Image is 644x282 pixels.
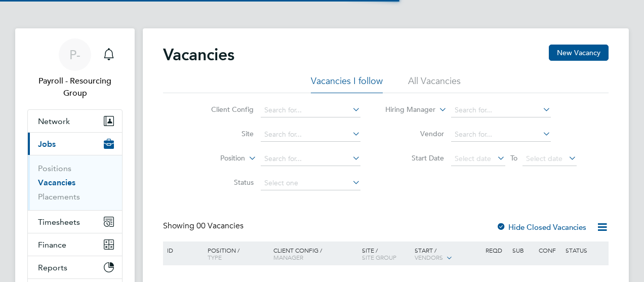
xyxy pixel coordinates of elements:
div: Status [563,241,607,259]
span: Payroll - Resourcing Group [27,75,123,99]
a: Vacancies [38,178,75,187]
span: P- [69,48,80,61]
div: Showing [163,221,246,231]
span: Timesheets [38,217,80,227]
button: Network [28,110,122,132]
div: Position / [200,241,271,266]
span: Site Group [362,253,396,261]
div: Jobs [28,155,122,210]
div: Conf [536,241,562,259]
label: Status [195,178,254,187]
label: Site [195,129,254,138]
div: Start / [412,241,483,267]
h2: Vacancies [163,45,234,65]
label: Hiring Manager [377,105,435,115]
div: Sub [510,241,536,259]
input: Search for... [261,152,360,166]
input: Search for... [451,128,551,142]
div: Client Config / [271,241,359,266]
li: All Vacancies [408,75,461,93]
span: Type [208,253,222,261]
label: Position [187,153,245,164]
input: Search for... [261,128,360,142]
span: Select date [526,154,562,163]
button: Finance [28,233,122,256]
label: Vendor [386,129,444,138]
span: To [507,151,520,165]
button: New Vacancy [549,45,609,61]
span: Jobs [38,139,56,149]
a: P-Payroll - Resourcing Group [27,38,123,99]
span: Manager [273,253,303,261]
span: Network [38,116,70,126]
span: 00 Vacancies [196,221,244,231]
button: Reports [28,256,122,278]
button: Timesheets [28,211,122,233]
button: Jobs [28,133,122,155]
input: Search for... [261,103,360,117]
span: Reports [38,263,67,272]
input: Select one [261,176,360,190]
div: ID [165,241,200,259]
span: Vendors [415,253,443,261]
label: Client Config [195,105,254,114]
span: Select date [455,154,491,163]
div: Reqd [483,241,509,259]
span: Finance [38,240,66,250]
li: Vacancies I follow [311,75,383,93]
input: Search for... [451,103,551,117]
label: Hide Closed Vacancies [496,222,586,232]
a: Placements [38,192,80,202]
div: Site / [359,241,413,266]
label: Start Date [386,153,444,163]
a: Positions [38,164,71,173]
